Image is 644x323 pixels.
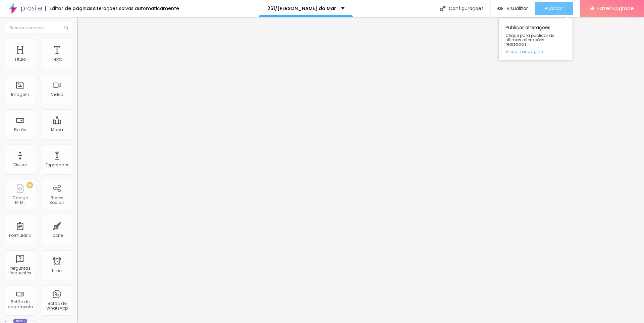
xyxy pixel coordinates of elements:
[267,6,336,11] p: 261/[PERSON_NAME] do Mar
[5,22,72,34] input: Buscar elemento
[13,163,27,167] div: Divisor
[51,127,63,132] div: Mapa
[7,266,33,276] div: Perguntas frequentes
[7,196,33,205] div: Código HTML
[44,301,70,311] div: Botão do WhatsApp
[64,26,68,30] img: Icone
[44,196,70,205] div: Redes Sociais
[51,92,63,97] div: Vídeo
[7,300,33,309] div: Botão de pagamento
[77,17,644,323] iframe: Editor
[597,5,634,11] span: Fazer Upgrade
[491,2,535,15] button: Visualizar
[499,18,573,60] div: Publicar alterações
[14,57,26,62] div: Título
[11,92,29,97] div: Imagem
[505,49,566,54] a: Visualizar página
[14,127,26,132] div: Botão
[9,233,31,238] div: Formulário
[52,57,62,62] div: Texto
[497,6,503,11] img: view-1.svg
[535,2,573,15] button: Publicar
[440,6,445,11] img: Icone
[51,233,63,238] div: Ícone
[545,6,563,11] span: Publicar
[51,268,63,273] div: Timer
[505,33,566,47] span: Clique para publicar as ultimas alterações reaizadas
[46,163,68,167] div: Espaçador
[45,6,93,11] div: Editor de páginas
[93,6,179,11] div: Alterações salvas automaticamente
[506,6,528,11] span: Visualizar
